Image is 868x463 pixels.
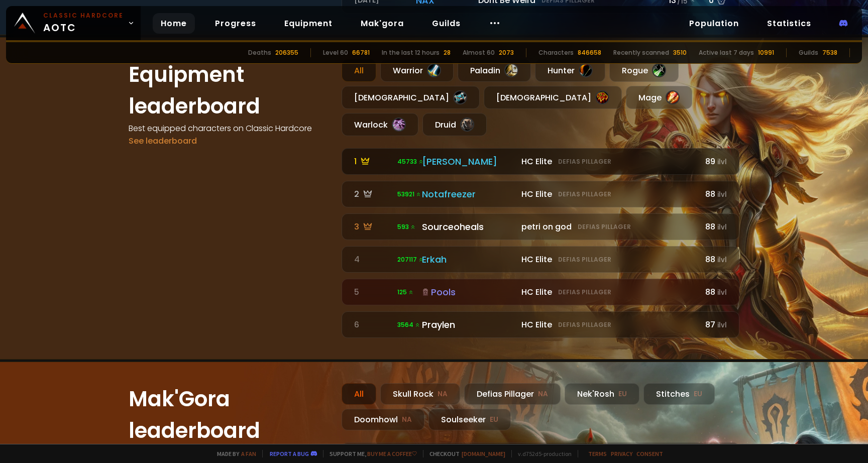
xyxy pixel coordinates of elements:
[382,48,440,57] div: In the last 12 hours
[153,13,195,34] a: Home
[701,155,727,168] div: 89
[207,13,264,34] a: Progress
[270,450,309,457] a: Report a bug
[397,157,424,166] span: 45733
[717,222,727,232] small: ilvl
[464,383,561,405] div: Defias Pillager
[499,48,514,57] div: 2073
[323,48,348,57] div: Level 60
[397,288,414,297] span: 125
[578,48,601,57] div: 846658
[397,190,421,199] span: 53921
[397,255,424,264] span: 207117
[354,220,391,233] div: 3
[352,48,370,57] div: 66781
[342,311,739,338] a: 6 3564 Praylen HC EliteDefias Pillager87ilvl
[422,155,515,168] div: [PERSON_NAME]
[759,13,819,34] a: Statistics
[354,188,391,200] div: 2
[538,48,574,57] div: Characters
[423,450,505,457] span: Checkout
[618,389,627,399] small: EU
[799,48,818,57] div: Guilds
[43,11,124,20] small: Classic Hardcore
[129,59,330,122] h1: Equipment leaderboard
[422,113,487,136] div: Druid
[588,450,607,457] a: Terms
[626,86,692,109] div: Mage
[558,255,611,264] small: Defias Pillager
[511,450,572,457] span: v. d752d5 - production
[397,320,420,329] span: 3564
[397,222,416,231] span: 593
[367,450,417,457] a: Buy me a coffee
[822,48,837,57] div: 7538
[276,13,341,34] a: Equipment
[43,11,124,35] span: AOTC
[521,188,695,200] div: HC Elite
[380,383,460,405] div: Skull Rock
[342,279,739,305] a: 5 125 Pools HC EliteDefias Pillager88ilvl
[402,415,412,425] small: NA
[681,13,747,34] a: Population
[422,187,515,201] div: Notafreezer
[428,409,511,430] div: Soulseeker
[538,389,548,399] small: NA
[342,246,739,273] a: 4 207117 Erkah HC EliteDefias Pillager88ilvl
[701,253,727,266] div: 88
[422,285,515,299] div: Pools
[717,190,727,199] small: ilvl
[323,450,417,457] span: Support me,
[701,188,727,200] div: 88
[248,48,271,57] div: Deaths
[354,155,391,168] div: 1
[342,148,739,175] a: 1 45733 [PERSON_NAME] HC EliteDefias Pillager89ilvl
[717,255,727,265] small: ilvl
[275,48,298,57] div: 206355
[558,320,611,329] small: Defias Pillager
[354,318,391,331] div: 6
[611,450,632,457] a: Privacy
[699,48,754,57] div: Active last 7 days
[490,415,498,425] small: EU
[342,181,739,207] a: 2 53921 Notafreezer HC EliteDefias Pillager88ilvl
[424,13,469,34] a: Guilds
[701,286,727,298] div: 88
[558,157,611,166] small: Defias Pillager
[717,157,727,167] small: ilvl
[342,409,424,430] div: Doomhowl
[609,59,679,82] div: Rogue
[342,383,376,405] div: All
[438,389,448,399] small: NA
[521,155,695,168] div: HC Elite
[462,450,505,457] a: [DOMAIN_NAME]
[758,48,774,57] div: 10991
[129,135,197,147] a: See leaderboard
[342,59,376,82] div: All
[354,286,391,298] div: 5
[463,48,495,57] div: Almost 60
[422,318,515,331] div: Praylen
[129,383,330,446] h1: Mak'Gora leaderboard
[458,59,531,82] div: Paladin
[673,48,687,57] div: 3510
[717,288,727,297] small: ilvl
[558,288,611,297] small: Defias Pillager
[422,253,515,266] div: Erkah
[129,122,330,135] h4: Best equipped characters on Classic Hardcore
[643,383,715,405] div: Stitches
[701,318,727,331] div: 87
[613,48,669,57] div: Recently scanned
[521,286,695,298] div: HC Elite
[353,13,412,34] a: Mak'gora
[565,383,639,405] div: Nek'Rosh
[241,450,256,457] a: a fan
[422,220,515,234] div: Sourceoheals
[521,220,695,233] div: petri on god
[636,450,663,457] a: Consent
[6,6,141,40] a: Classic HardcoreAOTC
[717,320,727,330] small: ilvl
[535,59,605,82] div: Hunter
[701,220,727,233] div: 88
[521,253,695,266] div: HC Elite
